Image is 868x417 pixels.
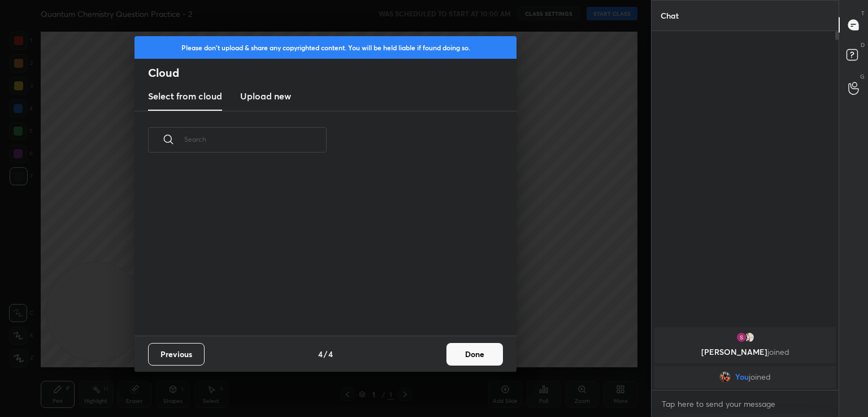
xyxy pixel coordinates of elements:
span: joined [767,346,789,357]
h2: Cloud [148,66,517,80]
input: Search [184,115,327,163]
h4: 4 [328,348,333,360]
p: [PERSON_NAME] [661,347,829,357]
span: You [735,372,749,381]
div: grid [652,325,839,390]
h3: Upload new [240,89,291,103]
img: c7782a62e1c94338aba83b173edc9b9f.jpg [744,332,755,343]
h4: 4 [318,348,323,360]
div: grid [134,166,503,336]
span: joined [749,372,771,381]
div: Please don't upload & share any copyrighted content. You will be held liable if found doing so. [134,36,517,59]
img: 3 [736,332,747,343]
img: 14e689ce0dc24dc783dc9a26bdb6f65d.jpg [719,371,731,383]
h3: Select from cloud [148,89,222,103]
h4: / [324,348,327,360]
button: Done [446,343,503,366]
button: Previous [148,343,205,366]
p: Chat [652,1,688,31]
p: T [861,9,865,18]
p: D [861,41,865,49]
p: G [860,72,865,81]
